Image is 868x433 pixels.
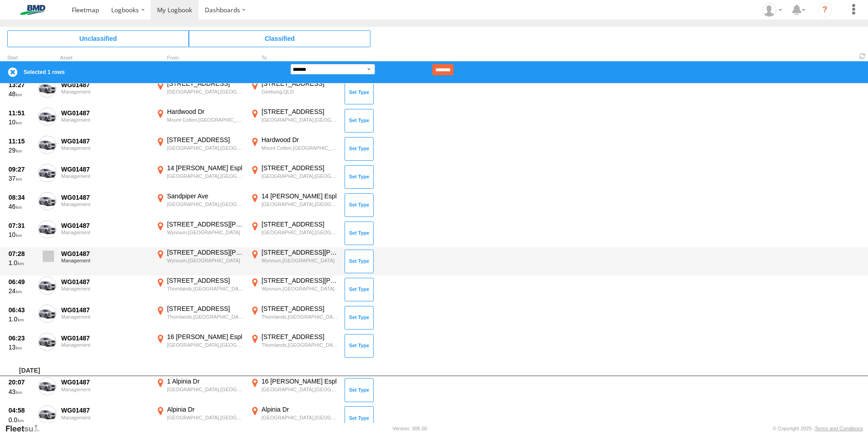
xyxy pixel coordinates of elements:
div: WG01487 [61,193,149,202]
span: Refresh [857,52,868,60]
div: Thornlands,[GEOGRAPHIC_DATA] [167,285,244,292]
div: Wynnum,[GEOGRAPHIC_DATA] [167,229,244,236]
div: Management [61,415,149,420]
div: [STREET_ADDRESS] [167,305,244,313]
div: [GEOGRAPHIC_DATA],[GEOGRAPHIC_DATA] [261,173,338,179]
div: Thornlands,[GEOGRAPHIC_DATA] [167,314,244,320]
div: WG01487 [61,109,149,117]
div: 37 [9,174,33,182]
div: [STREET_ADDRESS] [261,333,338,341]
div: [GEOGRAPHIC_DATA],[GEOGRAPHIC_DATA] [167,414,244,421]
div: WG01487 [61,165,149,173]
button: Click to Set [345,334,374,358]
div: [STREET_ADDRESS][PERSON_NAME] [167,248,244,256]
div: Asset [60,56,151,60]
div: Geebung,QLD [261,89,338,95]
div: [STREET_ADDRESS] [167,136,244,144]
div: 04:58 [9,406,33,414]
div: Sandpiper Ave [167,192,244,200]
div: WG01487 [61,81,149,89]
div: Management [61,117,149,123]
button: Click to Set [345,378,374,402]
div: [STREET_ADDRESS] [261,220,338,228]
button: Click to Set [345,250,374,273]
div: Management [61,202,149,207]
a: Visit our Website [5,424,47,433]
span: Click to view Unclassified Trips [7,30,189,47]
div: WG01487 [61,334,149,342]
div: Mount Cotton,[GEOGRAPHIC_DATA] [167,117,244,123]
div: Thornlands,[GEOGRAPHIC_DATA] [261,342,338,348]
div: [GEOGRAPHIC_DATA],[GEOGRAPHIC_DATA] [261,229,338,236]
div: [GEOGRAPHIC_DATA],[GEOGRAPHIC_DATA] [261,386,338,393]
div: Wynnum,[GEOGRAPHIC_DATA] [167,257,244,264]
label: Click to View Event Location [154,333,245,359]
div: [STREET_ADDRESS] [261,164,338,172]
div: [GEOGRAPHIC_DATA],[GEOGRAPHIC_DATA] [167,342,244,348]
div: 06:49 [9,278,33,286]
div: Mount Cotton,[GEOGRAPHIC_DATA] [261,145,338,151]
label: Click to View Event Location [154,192,245,218]
label: Clear Selection [7,67,18,78]
label: Click to View Event Location [154,276,245,303]
div: Management [61,314,149,320]
div: [STREET_ADDRESS] [261,108,338,116]
div: WG01487 [61,378,149,386]
i: ? [818,3,832,17]
div: Management [61,258,149,263]
label: Click to View Event Location [249,220,340,246]
label: Click to View Event Location [249,79,340,106]
div: 09:27 [9,165,33,173]
div: 11:15 [9,137,33,145]
div: 20:07 [9,378,33,386]
div: To [249,56,340,60]
div: Hardwood Dr [261,136,338,144]
div: [GEOGRAPHIC_DATA],[GEOGRAPHIC_DATA] [167,89,244,95]
div: Version: 306.00 [393,426,427,431]
button: Click to Set [345,137,374,161]
label: Click to View Event Location [154,220,245,246]
div: [GEOGRAPHIC_DATA],[GEOGRAPHIC_DATA] [167,173,244,179]
label: Click to View Event Location [249,108,340,134]
label: Click to View Event Location [249,192,340,218]
label: Click to View Event Location [249,377,340,403]
div: Andrew Millington [759,3,785,17]
div: Management [61,230,149,235]
div: 14 [PERSON_NAME] Espl [167,164,244,172]
div: WG01487 [61,137,149,145]
div: [GEOGRAPHIC_DATA],[GEOGRAPHIC_DATA] [261,201,338,207]
div: 14 [PERSON_NAME] Espl [261,192,338,200]
a: Terms and Conditions [815,426,863,431]
div: [STREET_ADDRESS] [261,305,338,313]
div: WG01487 [61,306,149,314]
div: © Copyright 2025 - [773,426,863,431]
div: [STREET_ADDRESS][PERSON_NAME] [261,248,338,256]
div: [GEOGRAPHIC_DATA],[GEOGRAPHIC_DATA] [261,117,338,123]
div: 10 [9,118,33,126]
div: Hardwood Dr [167,108,244,116]
div: Thornlands,[GEOGRAPHIC_DATA] [261,314,338,320]
div: 13 [9,343,33,351]
div: Management [61,89,149,94]
button: Click to Set [345,278,374,301]
div: 1 Alpinia Dr [167,377,244,385]
label: Click to View Event Location [249,248,340,275]
label: Click to View Event Location [249,276,340,303]
span: Click to view Classified Trips [189,30,370,47]
div: Management [61,145,149,151]
label: Click to View Event Location [154,79,245,106]
div: Management [61,286,149,291]
div: [GEOGRAPHIC_DATA],[GEOGRAPHIC_DATA] [167,386,244,393]
div: [GEOGRAPHIC_DATA],[GEOGRAPHIC_DATA] [261,414,338,421]
label: Click to View Event Location [154,377,245,403]
div: 0.0 [9,416,33,424]
label: Click to View Event Location [154,405,245,432]
label: Click to View Event Location [154,136,245,162]
div: Management [61,342,149,348]
button: Click to Set [345,165,374,189]
div: Click to Sort [7,56,35,60]
div: WG01487 [61,221,149,230]
label: Click to View Event Location [249,333,340,359]
label: Click to View Event Location [249,305,340,331]
div: 13:27 [9,81,33,89]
